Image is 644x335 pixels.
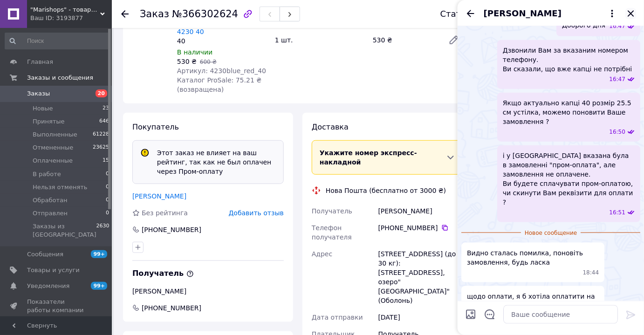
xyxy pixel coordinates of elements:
div: Ваш ID: 3193877 [30,14,112,22]
div: [PERSON_NAME] [377,203,465,219]
span: №366302624 [172,8,238,20]
span: Якщо актуально капці 40 розмір 25.5 см устілка, можемо поновити Ваше замовлення ? [503,98,635,126]
span: Выполненные [33,130,77,139]
span: Телефон получателя [312,224,352,241]
span: "Marishops" - товары для всей семьи. [30,6,100,14]
span: [PERSON_NAME] [484,7,562,20]
div: [PHONE_NUMBER] [378,223,463,232]
a: [PERSON_NAME] [132,192,186,200]
span: Заказ [140,8,169,20]
div: 40 [177,36,267,46]
div: [PHONE_NUMBER] [141,225,202,234]
span: Дзвонили Вам за вказаним номером телефону. Ви сказали, що вже капці не потрібні [503,46,635,74]
span: Дата отправки [312,314,363,321]
span: Заказы и сообщения [27,74,93,82]
span: Добавить отзыв [229,209,284,217]
span: Новое сообщение [521,229,581,237]
span: Заказы [27,89,50,98]
span: В работе [33,170,61,178]
span: 61228 [93,130,109,139]
span: щодо оплати, я б хотіла оплатити на новій пошті [467,292,599,310]
span: Артикул: 4230blue_red_40 [177,67,266,75]
span: 646 [99,117,109,126]
span: 0 [106,170,109,178]
div: Статус заказа [440,9,503,19]
span: Получатель [312,207,352,215]
div: [DATE] [377,309,465,326]
span: 0 [106,209,109,218]
span: Сообщения [27,250,63,259]
span: 23625 [93,144,109,152]
span: Обработан [33,196,67,205]
span: Новые [33,104,53,113]
span: Адрес [312,250,332,258]
input: Поиск [5,33,110,49]
span: [PHONE_NUMBER] [141,303,202,313]
span: Получатель [132,269,194,278]
span: Видно сталась помилка, поновіть замовлення, будь ласка [467,248,599,267]
div: [STREET_ADDRESS] (до 30 кг): [STREET_ADDRESS], озеро"[GEOGRAPHIC_DATA]" (Оболонь) [377,246,465,309]
button: Закрыть [625,8,637,19]
span: 0 [106,196,109,205]
button: Назад [465,8,476,19]
span: Укажите номер экспресс-накладной [320,149,417,166]
span: 20 [96,89,107,97]
span: 15 [103,157,109,165]
span: Оплаченные [33,157,73,165]
span: Товары и услуги [27,266,80,274]
div: [PERSON_NAME] [132,287,284,296]
span: Покупатель [132,123,179,131]
span: і у [GEOGRAPHIC_DATA] вказана була в замовленні "пром-оплата", але замовлення не оплачене. Ви буд... [503,151,635,207]
button: Открыть шаблоны ответов [484,308,496,321]
span: Главная [27,58,53,66]
div: Вернуться назад [121,9,129,19]
div: 1 шт. [271,34,369,47]
span: 530 ₴ [177,58,197,65]
div: 530 ₴ [369,34,441,47]
span: Без рейтинга [142,209,188,217]
span: Доставка [312,123,349,131]
span: 99+ [91,250,107,258]
span: Отправлен [33,209,68,218]
span: Уведомления [27,282,69,290]
span: Отмененные [33,144,73,152]
div: Нова Пошта (бесплатно от 3000 ₴) [323,186,448,195]
span: 0 [106,183,109,191]
span: В наличии [177,48,212,56]
span: 2630 [96,222,110,239]
span: 16:50 12.10.2025 [609,128,625,136]
span: Принятые [33,117,65,126]
span: 18:44 12.10.2025 [583,269,599,277]
span: 23 [103,104,109,113]
span: Каталог ProSale: 75.21 ₴ (возвращена) [177,76,261,93]
a: Редактировать [445,31,463,49]
span: Показатели работы компании [27,298,86,314]
button: [PERSON_NAME] [484,7,618,20]
span: 16:51 12.10.2025 [609,209,625,217]
span: 99+ [91,282,107,290]
span: Нельзя отменять [33,183,88,191]
span: 16:47 12.10.2025 [609,75,625,83]
span: 16:47 12.10.2025 [609,22,625,30]
span: 600 ₴ [200,59,217,65]
span: Заказы из [GEOGRAPHIC_DATA] [33,222,96,239]
div: Этот заказ не влияет на ваш рейтинг, так как не был оплачен через Пром-оплату [153,148,280,176]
